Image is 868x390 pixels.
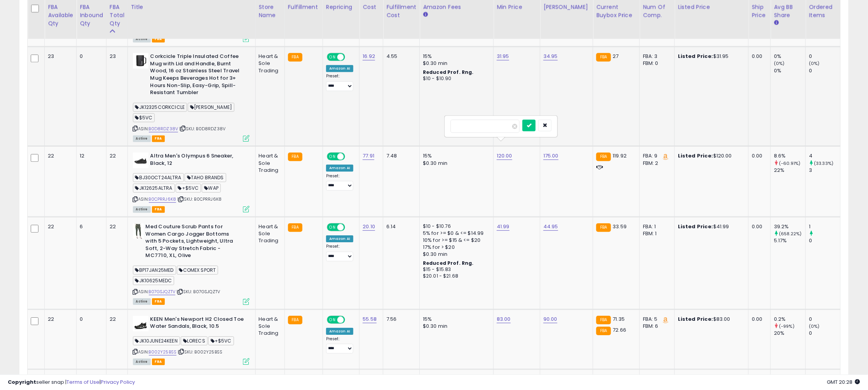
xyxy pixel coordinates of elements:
div: Repricing [326,3,356,11]
span: All listings currently available for purchase on Amazon [133,298,151,305]
div: Amazon AI [326,235,353,242]
small: (0%) [809,323,820,329]
div: FBA: 9 [643,152,669,159]
div: 0 [809,53,840,60]
div: 6.14 [386,223,414,230]
div: FBM: 1 [643,230,669,237]
small: FBA [596,223,611,232]
div: 22 [110,152,122,159]
span: OFF [344,224,356,231]
div: $10 - $10.90 [423,75,487,82]
strong: Copyright [8,378,36,386]
a: 55.58 [363,315,377,323]
div: $120.00 [678,152,742,159]
div: 15% [423,152,487,159]
img: 31-tMNNeXNL._SL40_.jpg [133,223,144,239]
span: [PERSON_NAME] [188,103,234,112]
div: 1 [809,223,840,230]
div: 10% for >= $15 & <= $20 [423,237,487,244]
div: ASIN: [133,316,250,364]
div: 22% [774,167,805,174]
span: FBA [152,206,165,213]
span: 72.66 [613,326,627,334]
span: 2025-08-15 20:28 GMT [827,378,860,386]
div: Preset: [326,244,354,261]
div: 7.48 [386,152,414,159]
small: (33.33%) [814,160,834,166]
span: TAHO BRANDS [185,173,226,182]
span: JK10625MEDC [133,276,175,285]
div: FBM: 6 [643,323,669,330]
div: 0.2% [774,316,805,323]
div: 23 [110,53,122,60]
div: 23 [48,53,70,60]
a: B0CPRRJ6K8 [149,196,176,203]
small: Avg BB Share. [774,19,779,26]
span: 33.59 [613,223,627,230]
a: 20.10 [363,223,375,231]
span: | SKU: B002Y25BSS [178,349,222,355]
small: FBA [288,53,302,61]
span: 27 [613,52,619,60]
b: Corkcicle Triple Insulated Coffee Mug with Lid and Handle, Burnt Wood, 16 oz Stainless Steel Trav... [150,53,245,98]
div: 0.00 [752,53,765,60]
div: Amazon AI [326,65,353,72]
a: B07GSJQZTV [149,289,176,295]
a: B002Y25BSS [149,349,177,355]
div: 5% for >= $0 & <= $14.99 [423,230,487,237]
div: $41.99 [678,223,742,230]
span: OFF [344,54,356,60]
div: 0 [809,316,840,323]
div: $0.30 min [423,323,487,330]
b: Listed Price: [678,315,713,323]
div: FBA: 5 [643,316,669,323]
div: 17% for > $20 [423,244,487,251]
div: 0 [80,53,100,60]
b: Listed Price: [678,52,713,60]
div: Ship Price [752,3,767,19]
div: Preset: [326,336,354,354]
span: 119.92 [613,152,627,159]
small: (-99%) [779,323,795,329]
div: 15% [423,316,487,323]
div: Title [131,3,252,11]
small: FBA [596,316,611,324]
img: 41roVaZ6k8L._SL40_.jpg [133,53,148,68]
div: Min Price [497,3,537,11]
div: ASIN: [133,53,250,141]
div: ASIN: [133,152,250,212]
div: 22 [110,316,122,323]
div: FBA Available Qty [48,3,73,27]
b: Listed Price: [678,152,713,159]
span: FBA [152,135,165,142]
small: FBA [596,53,611,61]
span: JK12325CORKCICLE [133,103,187,112]
div: Preset: [326,173,354,191]
span: 71.35 [613,315,625,323]
div: 5.17% [774,237,805,244]
b: Reduced Prof. Rng. [423,69,474,75]
span: +$5VC [208,336,234,345]
small: FBA [288,316,302,324]
div: Current Buybox Price [596,3,636,19]
div: $0.30 min [423,251,487,258]
a: 175.00 [543,152,559,160]
span: +$5VC [176,184,201,192]
a: 83.00 [497,315,511,323]
a: B0D8RDZ38V [149,126,178,132]
div: $0.30 min [423,160,487,167]
span: JK10JUNE24KEEN [133,336,180,345]
div: Fulfillment Cost [386,3,416,19]
span: All listings currently available for purchase on Amazon [133,206,151,213]
div: Amazon Fees [423,3,490,11]
span: LORECS [181,336,208,345]
div: Listed Price [678,3,745,11]
span: JK12625ALTRA [133,184,175,192]
div: Amazon AI [326,164,353,171]
span: OFF [344,153,356,160]
a: 44.95 [543,223,558,231]
small: Amazon Fees. [423,11,428,18]
div: Heart & Sole Trading [259,223,279,245]
span: ON [328,316,337,323]
div: FBA Total Qty [110,3,124,27]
